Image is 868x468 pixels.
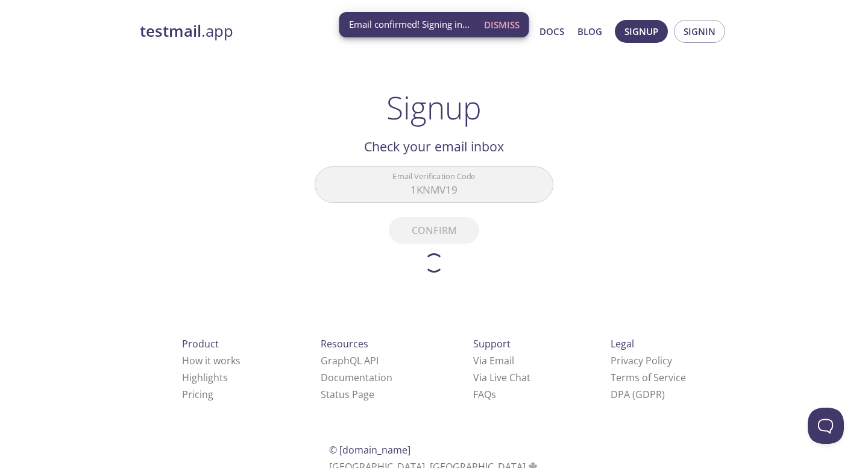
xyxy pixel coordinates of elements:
a: Highlights [182,371,228,384]
a: Terms of Service [611,371,686,384]
span: Product [182,337,219,350]
span: Legal [611,337,634,350]
a: GraphQL API [321,354,379,367]
span: Support [473,337,511,350]
button: Signin [674,20,725,43]
a: How it works [182,354,241,367]
iframe: Help Scout Beacon - Open [808,408,844,444]
button: Dismiss [479,13,524,36]
span: Email confirmed! Signing in... [349,18,470,31]
span: Signin [684,24,715,39]
span: Dismiss [484,17,520,33]
a: Privacy Policy [611,354,672,367]
span: Signup [624,24,658,39]
a: testmail.app [140,21,423,42]
a: DPA (GDPR) [611,388,665,401]
button: Signup [615,20,668,43]
strong: testmail [140,21,201,42]
a: Documentation [321,371,392,384]
span: Resources [321,337,368,350]
a: Status Page [321,388,374,401]
h2: Check your email inbox [315,136,553,157]
h1: Signup [386,89,482,125]
a: Blog [577,24,602,39]
a: Docs [539,24,564,39]
span: © [DOMAIN_NAME] [329,443,410,457]
a: Via Email [473,354,514,367]
a: FAQ [473,388,496,401]
span: s [491,388,496,401]
a: Pricing [182,388,213,401]
a: Via Live Chat [473,371,530,384]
